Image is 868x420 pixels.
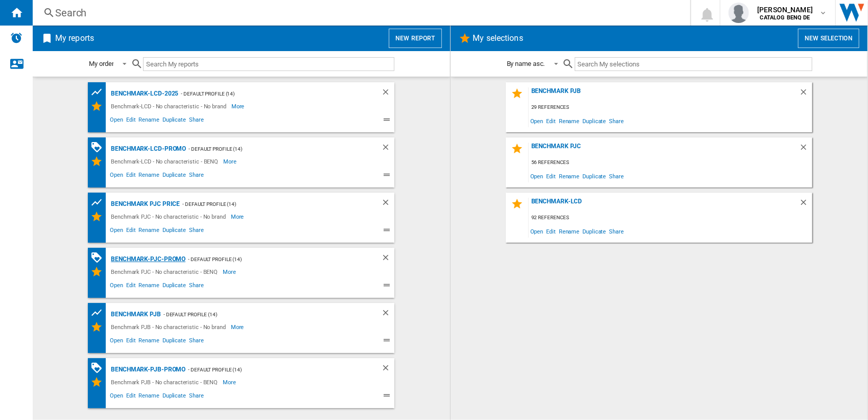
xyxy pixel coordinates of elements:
[581,224,607,238] span: Duplicate
[180,198,361,211] div: - Default profile (14)
[799,87,812,101] div: Delete
[125,170,137,182] span: Edit
[381,198,394,211] div: Delete
[798,29,859,48] button: New selection
[125,225,137,238] span: Edit
[223,376,238,388] span: More
[187,281,205,293] span: Share
[137,115,160,127] span: Rename
[90,141,108,154] div: Promotions report
[108,308,161,321] div: Benchmark PJB
[90,155,108,168] div: My Selections
[185,253,361,266] div: - Default profile (14)
[529,87,799,101] div: Benchmark PJB
[53,29,96,48] h2: My reports
[389,29,441,48] button: New report
[231,321,246,333] span: More
[381,87,394,100] div: Delete
[108,170,125,182] span: Open
[161,391,187,403] span: Duplicate
[90,86,108,99] div: Product prices grid
[381,143,394,155] div: Delete
[557,114,581,128] span: Rename
[529,114,545,128] span: Open
[108,281,125,293] span: Open
[231,100,246,112] span: More
[125,115,137,127] span: Edit
[90,362,108,375] div: Promotions report
[760,14,810,21] b: CATALOG BENQ DE
[799,198,812,212] div: Delete
[137,336,160,348] span: Rename
[187,391,205,403] span: Share
[125,391,137,403] span: Edit
[187,336,205,348] span: Share
[108,391,125,403] span: Open
[161,170,187,182] span: Duplicate
[108,376,223,388] div: Benchmark PJB - No characteristic - BENQ
[108,155,223,168] div: Benchmark-LCD - No characteristic - BENQ
[545,169,557,183] span: Edit
[187,115,205,127] span: Share
[90,100,108,112] div: My Selections
[108,100,231,112] div: Benchmark-LCD - No characteristic - No brand
[125,281,137,293] span: Edit
[108,87,178,100] div: Benchmark-LCD-2025
[137,281,160,293] span: Rename
[507,60,545,67] div: By name asc.
[185,363,361,376] div: - Default profile (14)
[108,143,186,155] div: Benchmark-LCD-Promo
[161,308,361,321] div: - Default profile (14)
[607,114,625,128] span: Share
[108,211,231,223] div: Benchmark PJC - No characteristic - No brand
[607,169,625,183] span: Share
[108,198,180,211] div: Benchmark PJC PRICE
[186,143,361,155] div: - Default profile (14)
[90,251,108,264] div: Promotions report
[575,57,812,71] input: Search My selections
[161,115,187,127] span: Duplicate
[529,101,812,114] div: 29 references
[161,336,187,348] span: Duplicate
[108,266,223,278] div: Benchmark PJC - No characteristic - BENQ
[223,266,238,278] span: More
[108,253,185,266] div: Benchmark-PJC-Promo
[557,224,581,238] span: Rename
[108,115,125,127] span: Open
[557,169,581,183] span: Rename
[90,321,108,333] div: My Selections
[581,114,607,128] span: Duplicate
[108,336,125,348] span: Open
[108,321,231,333] div: Benchmark PJB - No characteristic - No brand
[187,225,205,238] span: Share
[381,253,394,266] div: Delete
[545,224,557,238] span: Edit
[529,224,545,238] span: Open
[89,60,113,67] div: My order
[223,155,238,168] span: More
[90,266,108,278] div: My Selections
[137,225,160,238] span: Rename
[125,336,137,348] span: Edit
[381,363,394,376] div: Delete
[581,169,607,183] span: Duplicate
[757,5,813,15] span: [PERSON_NAME]
[161,225,187,238] span: Duplicate
[607,224,625,238] span: Share
[108,225,125,238] span: Open
[90,376,108,388] div: My Selections
[529,156,812,169] div: 56 references
[529,143,799,156] div: Benchmark PJC
[381,308,394,321] div: Delete
[529,212,812,224] div: 92 references
[529,198,799,212] div: Benchmark-LCD
[187,170,205,182] span: Share
[231,211,246,223] span: More
[55,6,664,20] div: Search
[137,391,160,403] span: Rename
[137,170,160,182] span: Rename
[108,363,185,376] div: Benchmark-PJB-Promo
[143,57,394,71] input: Search My reports
[471,29,525,48] h2: My selections
[529,169,545,183] span: Open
